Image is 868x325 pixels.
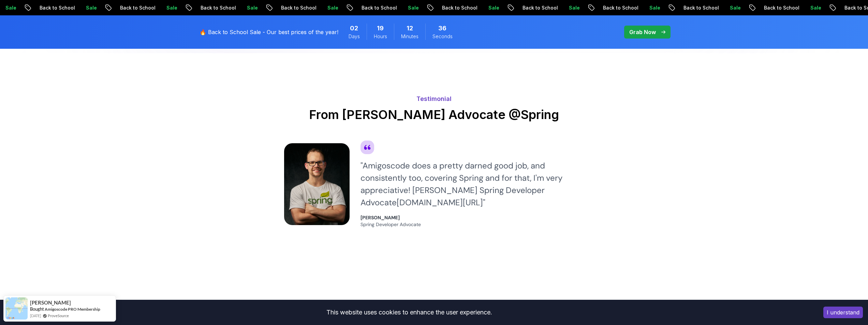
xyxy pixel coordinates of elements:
button: Accept cookies [823,307,863,318]
p: Testimonial [284,94,584,104]
span: 12 Minutes [407,24,413,33]
p: Back to School [597,4,643,11]
span: 2 Days [350,24,358,33]
a: [DOMAIN_NAME][URL] [397,197,483,208]
span: Minutes [401,33,418,40]
strong: [PERSON_NAME] [361,215,400,221]
img: testimonial image [284,143,350,225]
a: ProveSource [48,313,69,319]
span: [DATE] [30,313,41,319]
span: Hours [374,33,387,40]
span: Days [349,33,360,40]
p: Back to School [33,4,80,11]
a: Amigoscode PRO Membership [45,307,100,312]
p: Sale [482,4,504,11]
p: Back to School [114,4,160,11]
span: Bought [30,306,44,312]
span: 36 Seconds [438,24,446,33]
p: Sale [241,4,263,11]
p: Back to School [355,4,402,11]
div: This website uses cookies to enhance the user experience. [5,305,813,320]
p: Sale [724,4,746,11]
span: [PERSON_NAME] [30,300,71,306]
p: Sale [643,4,665,11]
p: Grab Now [629,28,656,36]
p: Sale [402,4,424,11]
p: Sale [160,4,182,11]
div: " Amigoscode does a pretty darned good job, and consistently too, covering Spring and for that, I... [361,160,584,209]
p: Back to School [758,4,804,11]
a: [PERSON_NAME] Spring Developer Advocate [361,214,421,228]
h2: From [PERSON_NAME] Advocate @Spring [284,108,584,121]
span: Seconds [432,33,453,40]
p: 🔥 Back to School Sale - Our best prices of the year! [200,28,338,36]
p: Back to School [275,4,321,11]
p: Back to School [677,4,724,11]
p: Sale [80,4,102,11]
span: Spring Developer Advocate [361,221,421,227]
p: Sale [563,4,585,11]
p: Back to School [516,4,563,11]
img: provesource social proof notification image [5,297,28,320]
p: Back to School [194,4,241,11]
p: Sale [804,4,826,11]
p: Back to School [436,4,482,11]
span: 19 Hours [377,24,384,33]
p: Sale [321,4,343,11]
